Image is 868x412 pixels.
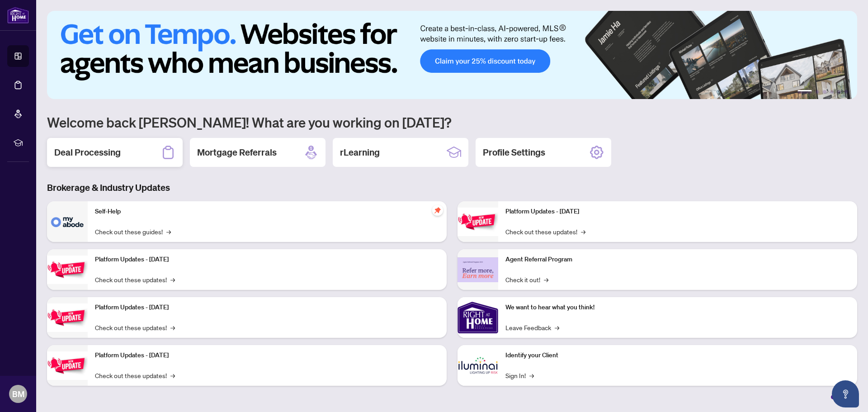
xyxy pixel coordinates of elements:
[95,227,171,237] a: Check out these guides!→
[47,303,88,332] img: Platform Updates - July 21, 2025
[432,205,443,216] span: pushpin
[505,255,850,265] p: Agent Referral Program
[47,351,88,380] img: Platform Updates - July 8, 2025
[797,90,812,94] button: 1
[505,303,850,313] p: We want to hear what you think!
[581,227,585,237] span: →
[830,90,834,94] button: 4
[555,322,559,332] span: →
[505,275,548,284] a: Check it out!→
[166,227,171,237] span: →
[458,257,498,282] img: Agent Referral Program
[505,350,850,360] p: Identify your Client
[95,350,439,360] p: Platform Updates - [DATE]
[7,7,29,24] img: logo
[47,114,857,131] h1: Welcome back [PERSON_NAME]! What are you working on [DATE]?
[458,297,498,338] img: We want to hear what you think!
[505,227,585,237] a: Check out these updates!→
[844,90,848,94] button: 6
[823,90,826,94] button: 3
[458,208,498,236] img: Platform Updates - June 23, 2025
[95,370,175,380] a: Check out these updates!→
[170,370,175,380] span: →
[170,322,175,332] span: →
[47,201,88,242] img: Self-Help
[54,146,121,159] h2: Deal Processing
[837,90,841,94] button: 5
[95,322,175,332] a: Check out these updates!→
[95,255,439,265] p: Platform Updates - [DATE]
[197,146,277,159] h2: Mortgage Referrals
[47,256,88,284] img: Platform Updates - September 16, 2025
[505,207,850,217] p: Platform Updates - [DATE]
[95,303,439,313] p: Platform Updates - [DATE]
[483,146,545,159] h2: Profile Settings
[832,380,859,407] button: Open asap
[47,181,857,194] h3: Brokerage & Industry Updates
[505,322,559,332] a: Leave Feedback→
[340,146,380,159] h2: rLearning
[816,90,819,94] button: 2
[95,275,175,284] a: Check out these updates!→
[12,388,24,400] span: BM
[47,11,857,99] img: Slide 0
[529,370,534,380] span: →
[95,207,439,217] p: Self-Help
[170,275,175,284] span: →
[505,370,534,380] a: Sign In!→
[544,275,548,284] span: →
[458,345,498,386] img: Identify your Client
